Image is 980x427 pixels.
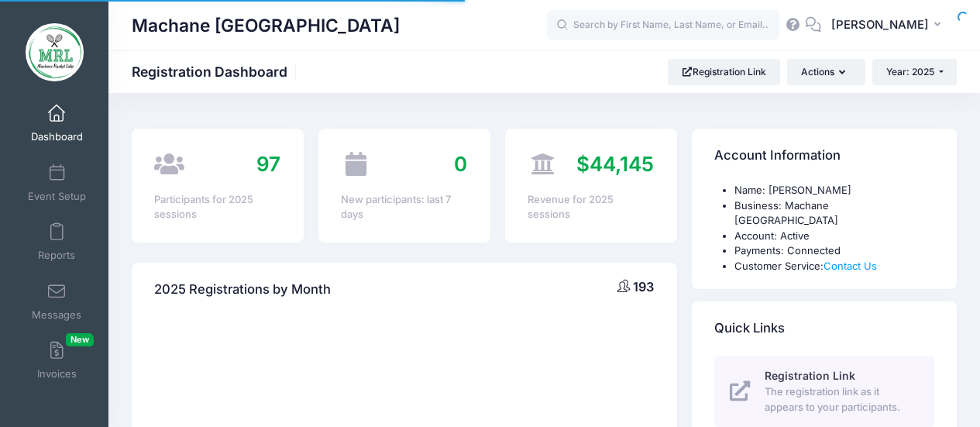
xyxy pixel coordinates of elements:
span: 0 [454,152,467,176]
span: Year: 2025 [886,66,934,77]
button: Actions [787,59,865,85]
span: [PERSON_NAME] [831,16,929,33]
img: Machane Racket Lake [26,23,84,81]
span: Event Setup [28,190,86,203]
button: [PERSON_NAME] [821,8,957,43]
span: Dashboard [31,131,83,144]
li: Customer Service: [734,259,934,274]
a: Contact Us [824,260,877,272]
a: Registration Link The registration link as it appears to your participants. [714,356,934,427]
a: InvoicesNew [20,333,94,387]
li: Account: Active [734,229,934,244]
div: Revenue for 2025 sessions [528,192,654,222]
span: $44,145 [576,152,654,176]
div: Participants for 2025 sessions [154,192,280,222]
span: The registration link as it appears to your participants. [765,384,916,415]
button: Year: 2025 [872,59,957,85]
span: Registration Link [765,369,855,382]
span: 97 [256,152,280,176]
h4: Quick Links [714,307,785,351]
span: Invoices [37,368,77,381]
span: Reports [38,250,75,263]
h1: Machane [GEOGRAPHIC_DATA] [132,8,400,43]
li: Business: Machane [GEOGRAPHIC_DATA] [734,198,934,229]
div: New participants: last 7 days [341,192,467,222]
a: Reports [20,215,94,269]
a: Registration Link [668,59,780,85]
span: Messages [32,308,81,322]
h4: 2025 Registrations by Month [154,267,331,312]
span: New [66,333,94,346]
span: 193 [633,279,654,294]
a: Messages [20,274,94,329]
h4: Account Information [714,134,841,178]
h1: Registration Dashboard [132,64,301,80]
input: Search by First Name, Last Name, or Email... [547,10,779,41]
li: Payments: Connected [734,243,934,259]
a: Event Setup [20,156,94,210]
li: Name: [PERSON_NAME] [734,183,934,198]
a: Dashboard [20,96,94,150]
